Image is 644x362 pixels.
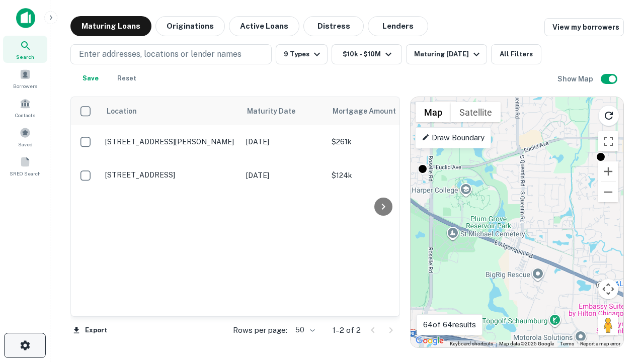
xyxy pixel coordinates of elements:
a: Report a map error [580,341,620,346]
button: Distress [303,16,364,36]
button: Toggle fullscreen view [598,131,618,151]
span: Contacts [15,111,35,119]
p: [STREET_ADDRESS] [105,170,236,179]
a: SREO Search [3,152,47,179]
p: Rows per page: [233,324,287,336]
button: Zoom out [598,182,618,202]
a: Open this area in Google Maps (opens a new window) [413,334,446,347]
p: 64 of 64 results [423,319,476,331]
iframe: Chat Widget [594,249,644,298]
button: Maturing Loans [70,16,151,36]
button: Reload search area [598,105,619,126]
button: Maturing [DATE] [406,44,487,64]
button: Save your search to get updates of matches that match your search criteria. [74,68,107,88]
th: Maturity Date [241,97,327,125]
button: All Filters [491,44,541,64]
span: Maturity Date [247,105,308,117]
button: 9 Types [276,44,328,64]
p: [STREET_ADDRESS][PERSON_NAME] [105,137,236,146]
a: Contacts [3,94,47,121]
p: $124k [332,170,432,181]
a: Search [3,36,47,63]
p: 1–2 of 2 [333,324,361,336]
button: $10k - $10M [332,44,402,64]
th: Mortgage Amount [327,97,437,125]
button: Active Loans [229,16,299,36]
p: $261k [332,136,432,147]
button: Originations [155,16,225,36]
button: Show street map [416,102,451,122]
button: Show satellite imagery [451,102,501,122]
button: Drag Pegman onto the map to open Street View [598,315,618,335]
p: [DATE] [246,170,321,181]
button: Keyboard shortcuts [450,340,493,347]
div: Maturing [DATE] [414,48,482,60]
a: Terms (opens in new tab) [560,341,574,346]
a: Saved [3,123,47,150]
p: Enter addresses, locations or lender names [79,48,242,60]
span: Saved [18,140,33,148]
span: SREO Search [10,169,41,177]
span: Location [106,105,137,117]
a: Borrowers [3,65,47,92]
div: 0 0 [411,97,623,347]
span: Mortgage Amount [333,105,409,117]
button: Lenders [368,16,428,36]
p: Draw Boundary [422,132,485,144]
th: Location [100,97,241,125]
p: [DATE] [246,136,321,147]
img: capitalize-icon.png [16,8,35,28]
button: Export [70,323,110,338]
button: Zoom in [598,161,618,182]
img: Google [413,334,446,347]
span: Map data ©2025 Google [499,341,554,346]
span: Search [16,53,34,61]
button: Enter addresses, locations or lender names [70,44,272,64]
a: View my borrowers [544,18,624,36]
button: Reset [111,68,143,88]
h6: Show Map [557,73,595,84]
span: Borrowers [13,82,37,90]
div: 50 [291,323,316,337]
